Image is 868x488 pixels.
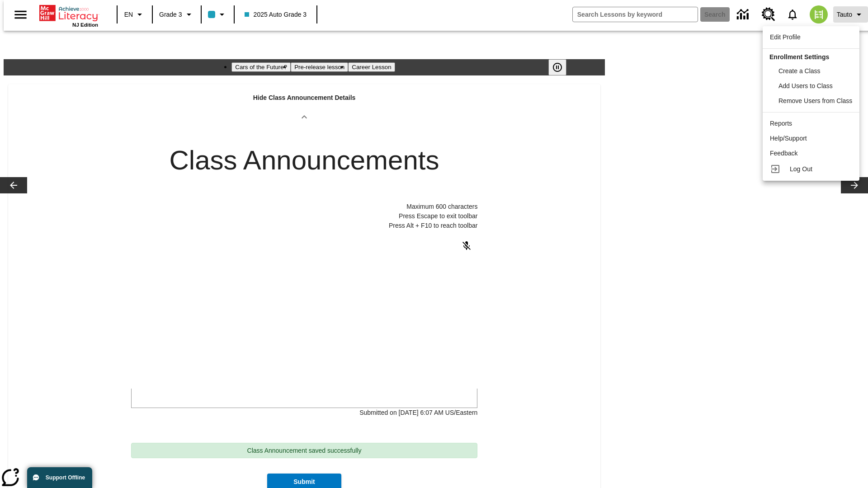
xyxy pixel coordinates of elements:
[790,165,812,173] span: Log Out
[769,53,829,61] span: Enrollment Settings
[770,33,801,41] span: Edit Profile
[4,7,132,23] p: Announcements @#$%) at [DATE] 3:37:06 PM
[770,150,797,157] span: Feedback
[770,120,792,127] span: Reports
[770,135,807,142] span: Help/Support
[4,7,132,23] body: Maximum 600 characters Press Escape to exit toolbar Press Alt + F10 to reach toolbar
[778,82,833,89] span: Add Users to Class
[778,97,852,104] span: Remove Users from Class
[778,67,821,75] span: Create a Class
